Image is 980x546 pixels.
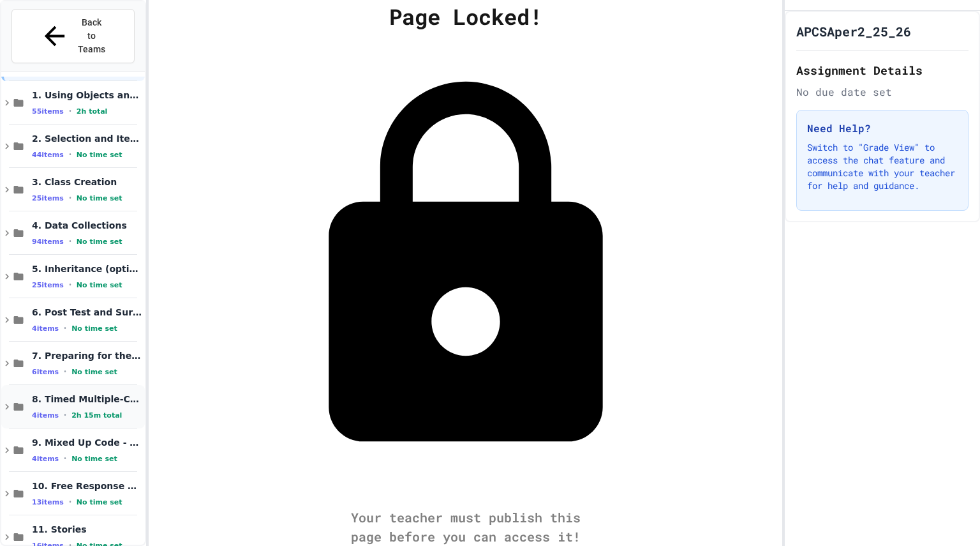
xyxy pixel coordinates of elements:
[69,149,71,160] span: •
[32,176,142,188] span: 3. Class Creation
[77,194,122,202] span: No time set
[64,323,66,333] span: •
[71,368,117,376] span: No time set
[796,84,969,100] div: No due date set
[69,106,71,116] span: •
[77,238,122,246] span: No time set
[64,410,66,420] span: •
[32,350,142,361] span: 7. Preparing for the Exam
[338,508,593,546] div: Your teacher must publish this page before you can access it!
[796,61,969,79] h2: Assignment Details
[71,324,117,333] span: No time set
[32,151,64,159] span: 44 items
[32,455,59,463] span: 4 items
[32,393,142,405] span: 8. Timed Multiple-Choice Exams
[32,437,142,448] span: 9. Mixed Up Code - Free Response Practice
[71,455,117,463] span: No time set
[77,107,108,116] span: 2h total
[71,411,122,420] span: 2h 15m total
[69,497,71,507] span: •
[796,22,911,40] h1: APCSAper2_25_26
[32,263,142,275] span: 5. Inheritance (optional)
[77,151,122,159] span: No time set
[32,307,142,318] span: 6. Post Test and Survey
[32,480,142,492] span: 10. Free Response Practice
[32,238,64,246] span: 94 items
[807,141,958,192] p: Switch to "Grade View" to access the chat feature and communicate with your teacher for help and ...
[77,16,107,56] span: Back to Teams
[32,133,142,144] span: 2. Selection and Iteration
[69,236,71,246] span: •
[32,524,142,535] span: 11. Stories
[32,411,59,420] span: 4 items
[32,368,59,376] span: 6 items
[77,281,122,289] span: No time set
[32,324,59,333] span: 4 items
[32,281,64,289] span: 25 items
[32,89,142,101] span: 1. Using Objects and Methods
[77,498,122,506] span: No time set
[69,280,71,290] span: •
[807,121,958,136] h3: Need Help?
[32,107,64,116] span: 55 items
[64,453,66,464] span: •
[64,367,66,377] span: •
[11,9,135,63] button: Back to Teams
[32,220,142,231] span: 4. Data Collections
[69,193,71,203] span: •
[32,194,64,202] span: 25 items
[32,498,64,506] span: 13 items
